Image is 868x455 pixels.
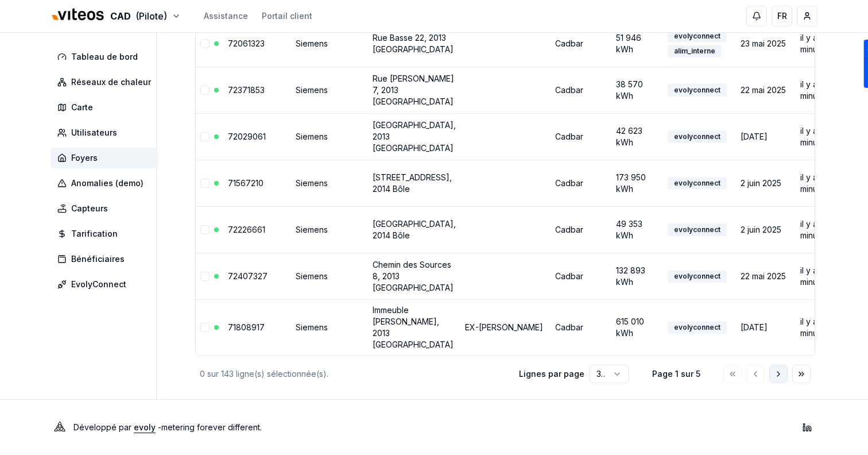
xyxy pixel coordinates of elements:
[291,299,368,355] td: Siemens
[200,179,210,188] button: Sélectionner la ligne
[51,173,162,194] a: Anomalies (demo)
[373,305,454,349] a: Immeuble [PERSON_NAME], 2013 [GEOGRAPHIC_DATA]
[796,299,855,355] td: il y a 15 minutes
[204,10,248,22] a: Assistance
[373,219,456,240] a: [GEOGRAPHIC_DATA], 2014 Bôle
[668,177,727,190] div: evolyconnect
[228,322,265,332] a: 71808917
[71,102,93,113] span: Carte
[71,228,118,240] span: Tarification
[616,125,658,148] div: 42 623 kWh
[291,160,368,206] td: Siemens
[110,9,131,23] span: CAD
[551,206,611,253] td: Cadbar
[777,10,787,22] span: FR
[73,419,262,435] p: Développé par - metering forever different .
[51,418,69,437] img: Evoly Logo
[736,67,796,113] td: 22 mai 2025
[796,67,855,113] td: il y a 12 minutes
[71,127,117,138] span: Utilisateurs
[616,32,658,55] div: 51 946 kWh
[200,323,210,332] button: Sélectionner la ligne
[373,74,454,106] a: Rue [PERSON_NAME] 7, 2013 [GEOGRAPHIC_DATA]
[668,321,727,334] div: evolyconnect
[200,272,210,281] button: Sélectionner la ligne
[668,45,722,57] div: alim_interne
[51,72,162,92] a: Réseaux de chaleur
[736,113,796,160] td: [DATE]
[51,198,162,219] a: Capteurs
[668,84,727,97] div: evolyconnect
[51,1,106,29] img: Viteos - CAD Logo
[769,365,788,383] button: Aller à la page suivante
[51,249,162,269] a: Bénéficiaires
[134,422,156,432] a: evoly
[71,279,126,290] span: EvolyConnect
[228,225,265,234] a: 72226661
[373,33,454,54] a: Rue Basse 22, 2013 [GEOGRAPHIC_DATA]
[796,253,855,299] td: il y a 15 minutes
[71,51,138,63] span: Tableau de bord
[668,130,727,143] div: evolyconnect
[228,38,265,48] a: 72061323
[291,206,368,253] td: Siemens
[71,76,151,88] span: Réseaux de chaleur
[228,85,265,95] a: 72371853
[200,225,210,234] button: Sélectionner la ligne
[596,369,607,379] span: 30
[71,203,108,214] span: Capteurs
[668,270,727,283] div: evolyconnect
[616,172,658,195] div: 173 950 kWh
[228,178,263,188] a: 71567210
[373,172,452,194] a: [STREET_ADDRESS], 2014 Bôle
[736,160,796,206] td: 2 juin 2025
[616,218,658,241] div: 49 353 kWh
[51,4,181,29] button: CAD(Pilote)
[291,67,368,113] td: Siemens
[648,368,705,380] div: Page 1 sur 5
[551,253,611,299] td: Cadbar
[736,253,796,299] td: 22 mai 2025
[736,206,796,253] td: 2 juin 2025
[736,299,796,355] td: [DATE]
[291,20,368,67] td: Siemens
[228,132,266,141] a: 72029061
[736,20,796,67] td: 23 mai 2025
[796,160,855,206] td: il y a 13 minutes
[200,132,210,141] button: Sélectionner la ligne
[200,86,210,95] button: Sélectionner la ligne
[135,9,167,23] span: (Pilote)
[51,122,162,143] a: Utilisateurs
[551,20,611,67] td: Cadbar
[373,260,454,292] a: Chemin des Sources 8, 2013 [GEOGRAPHIC_DATA]
[616,265,658,288] div: 132 893 kWh
[373,120,456,153] a: [GEOGRAPHIC_DATA], 2013 [GEOGRAPHIC_DATA]
[551,160,611,206] td: Cadbar
[796,113,855,160] td: il y a 13 minutes
[291,253,368,299] td: Siemens
[668,223,727,236] div: evolyconnect
[551,113,611,160] td: Cadbar
[200,368,501,380] div: 0 sur 143 ligne(s) sélectionnée(s).
[51,47,162,67] a: Tableau de bord
[200,39,210,48] button: Sélectionner la ligne
[460,299,551,355] td: EX-[PERSON_NAME]
[796,20,855,67] td: il y a 12 minutes
[796,206,855,253] td: il y a 13 minutes
[519,368,584,380] p: Lignes par page
[772,6,792,26] button: FR
[551,67,611,113] td: Cadbar
[262,10,312,22] a: Portail client
[551,299,611,355] td: Cadbar
[51,148,162,168] a: Foyers
[51,97,162,118] a: Carte
[228,271,268,281] a: 72407327
[71,152,98,164] span: Foyers
[71,178,144,189] span: Anomalies (demo)
[616,316,658,339] div: 615 010 kWh
[51,274,162,295] a: EvolyConnect
[71,253,125,265] span: Bénéficiaires
[616,79,658,102] div: 38 570 kWh
[51,223,162,244] a: Tarification
[792,365,811,383] button: Aller à la dernière page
